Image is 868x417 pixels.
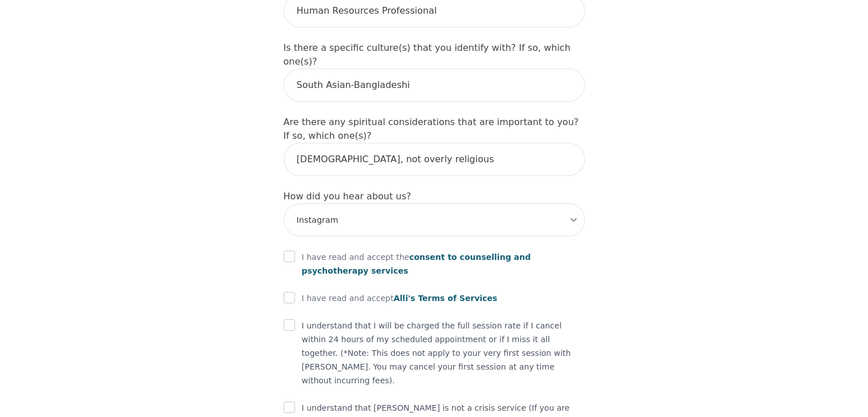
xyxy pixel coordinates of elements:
span: consent to counselling and psychotherapy services [302,252,531,275]
label: Is there a specific culture(s) that you identify with? If so, which one(s)? [284,42,571,67]
p: I understand that I will be charged the full session rate if I cancel within 24 hours of my sched... [302,319,585,387]
label: Are there any spiritual considerations that are important to you? If so, which one(s)? [284,117,579,141]
span: Alli's Terms of Services [394,294,498,303]
p: I have read and accept the [302,250,585,278]
label: How did you hear about us? [284,191,411,202]
p: I have read and accept [302,291,498,305]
